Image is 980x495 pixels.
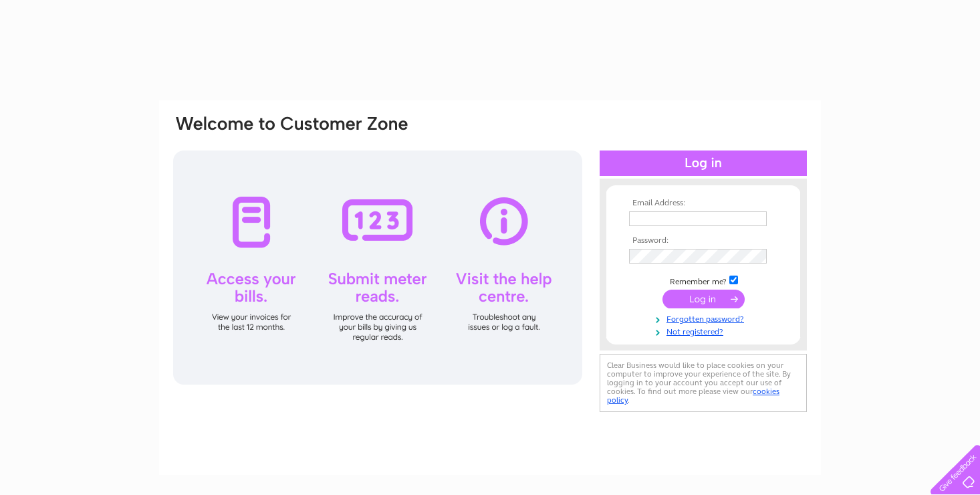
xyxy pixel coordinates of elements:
[626,274,781,287] td: Remember me?
[629,324,781,337] a: Not registered?
[626,236,781,245] th: Password:
[626,199,781,208] th: Email Address:
[600,354,807,412] div: Clear Business would like to place cookies on your computer to improve your experience of the sit...
[629,312,781,324] a: Forgotten password?
[662,290,745,308] input: Submit
[607,387,779,405] a: cookies policy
